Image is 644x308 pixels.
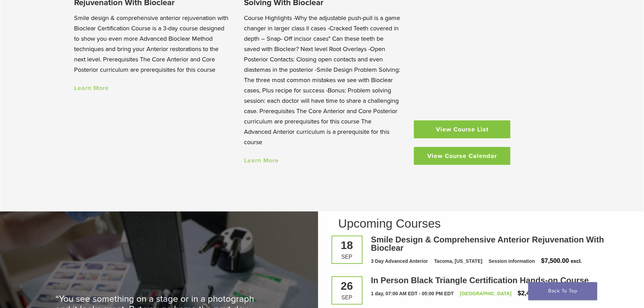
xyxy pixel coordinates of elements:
[337,254,357,260] div: Sep
[489,258,535,265] div: Session information
[74,84,109,92] a: Learn More
[371,258,428,265] div: 3 Day Advanced Anterior
[371,276,589,285] a: In Person Black Triangle Certification Hands-on Course
[541,257,569,264] span: $7,500.00
[518,290,545,297] span: $2,475.00
[460,291,512,296] a: [GEOGRAPHIC_DATA]
[244,157,279,164] a: Learn More
[337,280,357,291] div: 26
[571,258,582,264] span: excl.
[338,217,632,229] h2: Upcoming Courses
[528,282,597,300] a: Back To Top
[371,235,604,252] a: Smile Design & Comprehensive Anterior Rejuvenation With Bioclear
[74,13,230,75] p: Smile design & comprehensive anterior rejuvenation with Bioclear Certification Course is a 3-day ...
[434,258,482,265] div: Tacoma, [US_STATE]
[414,120,510,138] a: View Course List
[244,13,400,147] p: Course Highlights -Why the adjustable push-pull is a game changer in larger class ll cases -Crack...
[414,147,510,165] a: View Course Calendar
[371,290,454,297] div: 1 day, 07:00 AM EDT - 05:00 PM EDT
[337,295,357,300] div: Sep
[337,240,357,251] div: 18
